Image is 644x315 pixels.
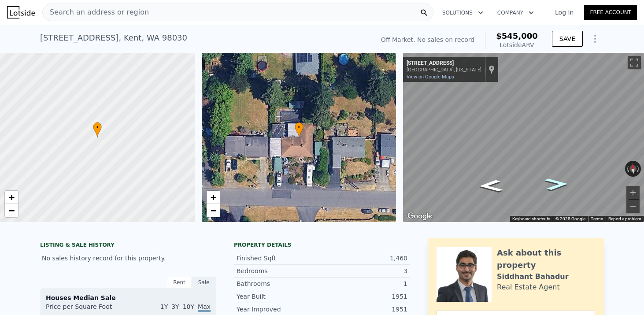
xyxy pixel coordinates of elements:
span: Search an address or region [43,7,149,18]
span: 3Y [171,303,179,310]
div: No sales history record for this property. [40,250,216,266]
div: Ask about this property [497,247,595,271]
div: Map [403,53,644,222]
button: Rotate counterclockwise [625,161,630,177]
img: Google [405,211,434,222]
a: Log In [544,8,584,17]
path: Go West, E Chicago St [469,177,512,195]
div: Year Improved [237,305,322,314]
button: Zoom in [626,186,640,199]
div: Year Built [237,292,322,301]
a: View on Google Maps [407,74,454,80]
button: Keyboard shortcuts [512,216,550,222]
div: Houses Median Sale [46,293,211,302]
button: Solutions [435,5,490,21]
div: Sale [192,277,216,288]
a: Open this area in Google Maps (opens a new window) [405,211,434,222]
div: Off Market. No sales on record [381,35,474,44]
div: Finished Sqft [237,254,322,263]
button: Toggle fullscreen view [628,56,641,69]
a: Zoom in [5,191,18,204]
a: Show location on map [489,65,495,74]
div: [GEOGRAPHIC_DATA], [US_STATE] [407,67,481,73]
a: Zoom out [207,204,220,217]
div: Lotside ARV [496,41,538,49]
div: Rent [167,277,192,288]
a: Free Account [584,5,637,20]
span: Max [198,303,211,312]
span: $545,000 [496,31,538,41]
span: + [210,192,216,203]
span: • [93,123,102,131]
div: 1951 [322,292,407,301]
span: • [295,123,303,131]
div: 1951 [322,305,407,314]
span: − [9,205,15,216]
path: Go East, E Chicago St [535,175,578,193]
span: − [210,205,216,216]
span: © 2025 Google [555,216,585,221]
div: Siddhant Bahadur [497,271,569,282]
div: 3 [322,267,407,275]
a: Zoom out [5,204,18,217]
button: Zoom out [626,200,640,213]
button: Reset the view [629,160,637,177]
div: Bedrooms [237,267,322,275]
span: + [9,192,15,203]
img: Lotside [7,6,35,19]
div: [STREET_ADDRESS] [407,60,481,67]
div: [STREET_ADDRESS] , Kent , WA 98030 [40,32,187,44]
div: • [93,122,102,137]
a: Report a problem [608,216,641,221]
div: Real Estate Agent [497,282,560,293]
div: • [295,122,303,137]
button: SAVE [552,31,583,47]
div: Property details [234,241,410,248]
div: 1,460 [322,254,407,263]
button: Company [490,5,541,21]
div: 1 [322,279,407,288]
span: 1Y [160,303,168,310]
div: LISTING & SALE HISTORY [40,241,216,250]
a: Terms (opens in new tab) [591,216,603,221]
a: Zoom in [207,191,220,204]
div: Street View [403,53,644,222]
button: Show Options [586,30,604,48]
button: Rotate clockwise [637,161,641,177]
div: Bathrooms [237,279,322,288]
span: 10Y [183,303,194,310]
